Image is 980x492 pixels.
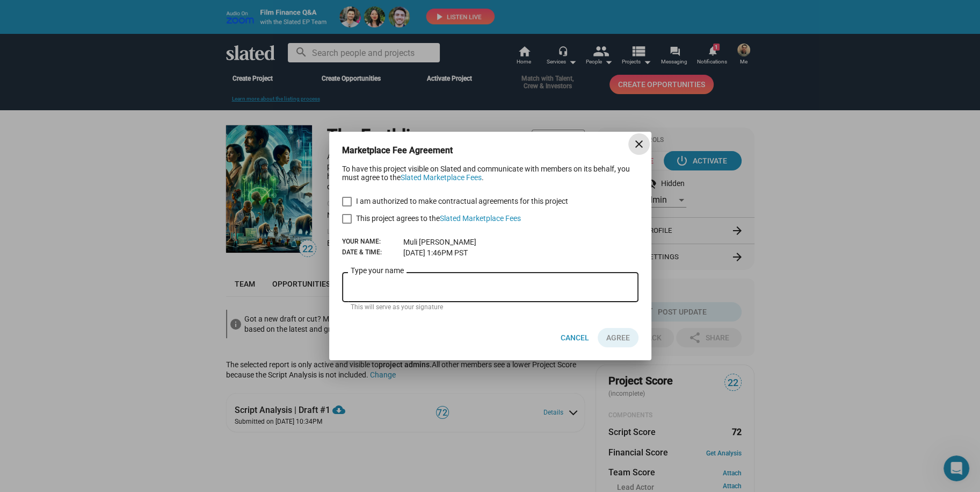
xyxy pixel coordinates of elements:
[440,214,521,223] a: Slated Marketplace Fees
[633,138,645,151] mat-icon: close
[342,238,403,246] dt: Your Name:
[403,248,468,257] dd: [DATE] 1:46PM PST
[552,328,598,347] button: Cancel
[342,248,403,257] dt: Date & Time:
[356,212,521,225] span: This project agrees to the
[561,328,589,347] span: Cancel
[342,165,638,182] div: To have this project visible on Slated and communicate with members on its behalf, you must agree...
[419,238,476,246] span: [PERSON_NAME]
[401,173,482,182] a: Slated Marketplace Fees
[403,238,417,246] span: Muli
[356,195,568,208] span: I am authorized to make contractual agreements for this project
[351,303,443,312] mat-hint: This will serve as your signature
[342,145,468,156] h3: Marketplace Fee Agreement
